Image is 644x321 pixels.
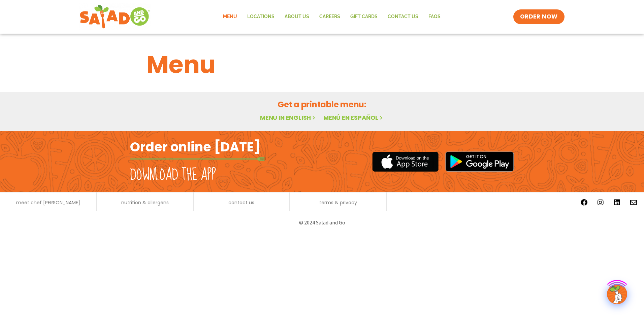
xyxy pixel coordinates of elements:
a: Menú en español [323,113,384,122]
p: © 2024 Salad and Go [133,218,511,227]
a: terms & privacy [319,200,357,205]
a: Contact Us [383,9,423,25]
h2: Order online [DATE] [130,139,260,155]
img: appstore [372,151,439,173]
h2: Get a printable menu: [147,99,497,110]
a: About Us [280,9,314,25]
img: google_play [445,151,514,172]
a: Menu in English [260,113,317,122]
h1: Menu [147,46,497,83]
span: ORDER NOW [520,13,558,21]
a: FAQs [423,9,446,25]
img: fork [130,157,265,161]
nav: Menu [218,9,446,25]
h2: Download the app [130,166,216,184]
a: Locations [242,9,280,25]
a: nutrition & allergens [121,200,169,205]
a: GIFT CARDS [345,9,383,25]
a: Menu [218,9,242,25]
img: new-SAG-logo-768×292 [79,3,151,30]
a: meet chef [PERSON_NAME] [16,200,80,205]
a: ORDER NOW [513,9,565,24]
a: contact us [228,200,254,205]
a: Careers [314,9,345,25]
